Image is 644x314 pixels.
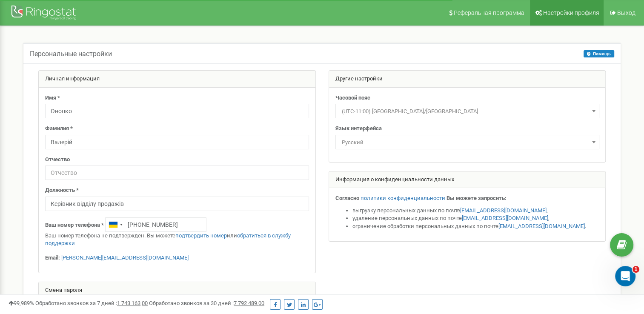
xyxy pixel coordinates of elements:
label: Язык интерфейса [335,125,382,133]
u: 1 743 163,00 [117,300,148,306]
a: подтвердить номер [175,232,227,239]
div: Личная информация [39,71,315,88]
a: [EMAIL_ADDRESS][DOMAIN_NAME] [460,207,547,214]
label: Ваш номер телефона * [45,221,104,229]
div: Другие настройки [329,71,606,88]
span: Настройки профиля [543,9,599,16]
input: Фамилия [45,135,309,149]
a: [PERSON_NAME][EMAIL_ADDRESS][DOMAIN_NAME] [61,254,189,261]
span: Обработано звонков за 7 дней : [35,300,148,306]
strong: Согласно [335,195,359,201]
input: +1-800-555-55-55 [105,217,206,232]
span: Выход [617,9,635,16]
li: ограничение обработки персональных данных по почте . [352,223,599,231]
label: Должность * [45,186,79,194]
strong: Вы можете запросить: [447,195,507,201]
input: Имя [45,104,309,118]
span: (UTC-11:00) Pacific/Midway [338,106,596,117]
input: Должность [45,197,309,211]
label: Отчество [45,156,70,164]
p: Ваш номер телефона не подтвержден. Вы можете или [45,232,309,248]
u: 7 792 489,00 [234,300,264,306]
li: выгрузку персональных данных по почте , [352,207,599,215]
span: 1 [633,266,639,273]
a: [EMAIL_ADDRESS][DOMAIN_NAME] [498,223,585,229]
label: Имя * [45,94,60,102]
span: (UTC-11:00) Pacific/Midway [335,104,599,118]
div: Telephone country code [106,218,125,231]
iframe: Intercom live chat [615,266,635,286]
span: 99,989% [9,300,34,306]
input: Отчество [45,166,309,180]
span: Русский [335,135,599,149]
label: Часовой пояс [335,94,370,102]
h5: Персональные настройки [30,50,112,58]
label: Фамилия * [45,125,73,133]
button: Помощь [584,50,614,57]
strong: Email: [45,254,60,261]
div: Информация о конфиденциальности данных [329,171,606,188]
li: удаление персональных данных по почте , [352,214,599,223]
a: политики конфиденциальности [361,195,445,201]
div: Смена пароля [39,282,315,299]
span: Реферальная программа [454,9,524,16]
span: Русский [338,137,596,148]
a: [EMAIL_ADDRESS][DOMAIN_NAME] [462,215,548,221]
span: Обработано звонков за 30 дней : [149,300,264,306]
